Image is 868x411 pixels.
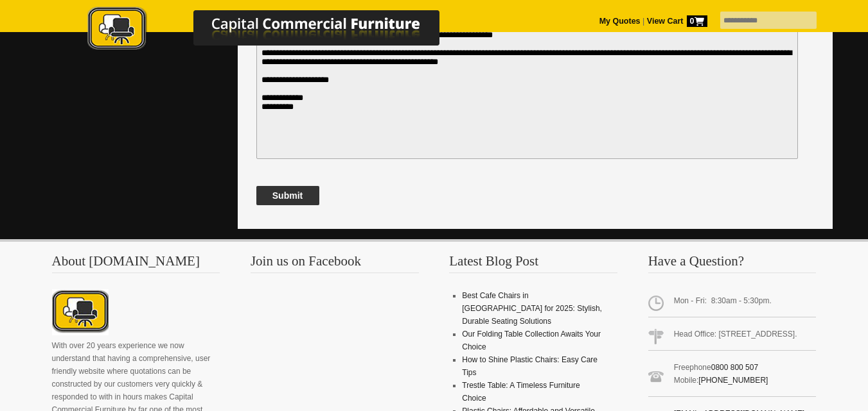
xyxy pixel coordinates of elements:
[648,255,817,273] h3: Have a Question?
[647,17,707,26] strong: View Cart
[698,376,768,385] a: [PHONE_NUMBER]
[462,330,601,351] a: Our Folding Table Collection Awaits Your Choice
[644,17,707,26] a: View Cart0
[462,291,602,326] a: Best Cafe Chairs in [GEOGRAPHIC_DATA] for 2025: Stylish, Durable Seating Solutions
[449,255,617,273] h3: Latest Blog Post
[599,17,641,26] a: My Quotes
[251,255,419,273] h3: Join us on Facebook
[52,6,502,57] a: Capital Commercial Furniture Logo
[52,6,502,53] img: Capital Commercial Furniture Logo
[462,381,580,403] a: Trestle Table: A Timeless Furniture Choice
[256,186,319,205] button: Submit
[52,289,109,335] img: About CCFNZ Logo
[52,255,220,273] h3: About [DOMAIN_NAME]
[462,355,598,377] a: How to Shine Plastic Chairs: Easy Care Tips
[648,323,817,351] span: Head Office: [STREET_ADDRESS].
[711,363,758,372] a: 0800 800 507
[687,15,707,27] span: 0
[648,289,817,317] span: Mon - Fri: 8:30am - 5:30pm.
[648,356,817,397] span: Freephone Mobile:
